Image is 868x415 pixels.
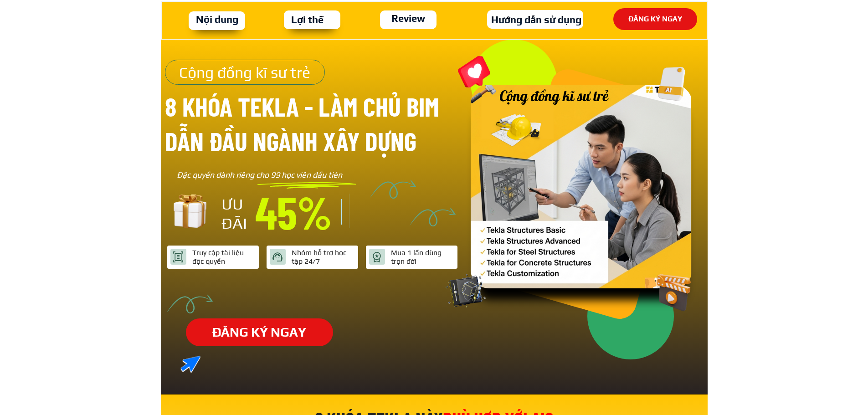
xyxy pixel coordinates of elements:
[288,12,326,28] h3: Lợi thế
[613,8,697,30] p: ĐĂNG KÝ NGAY
[255,189,333,234] h3: 45%
[177,169,359,182] div: Đặc quyền dành riêng cho 99 học viên đầu tiên
[179,63,310,81] span: Cộng đồng kĩ sư trẻ
[221,195,253,233] h3: ƯU ĐÃI
[186,318,333,346] p: ĐĂNG KÝ NGAY
[195,11,240,27] h3: Nội dung
[487,12,586,28] h3: Hướng dẫn sử dụng
[192,248,256,266] div: Truy cập tài liệu độc quyền
[391,248,455,266] div: Mua 1 lần dùng trọn đời
[165,89,470,158] h3: 8 khóa TEKLA - làm chủ bim dẫn đầu ngành xây dựng
[292,248,355,266] div: Nhóm hỗ trợ học tập 24/7
[388,10,429,26] h3: Review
